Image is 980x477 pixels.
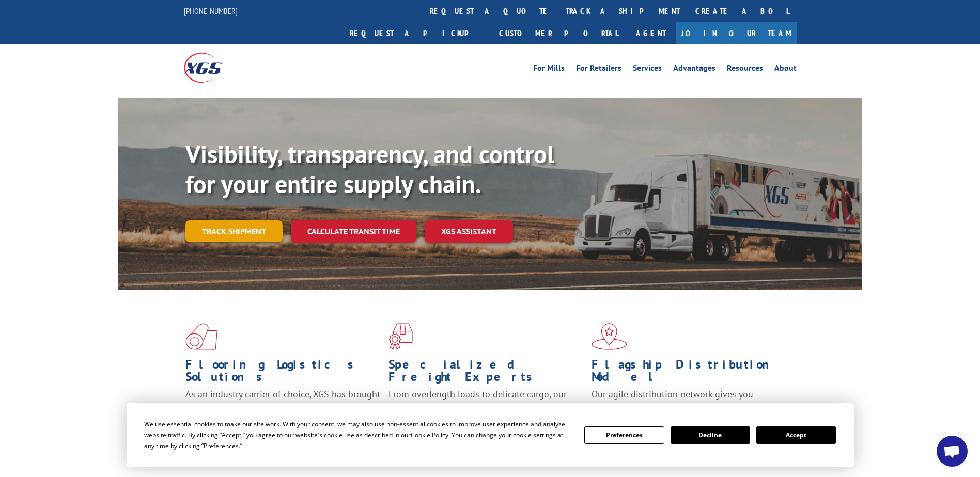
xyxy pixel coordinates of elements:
img: xgs-icon-flagship-distribution-model-red [592,323,627,350]
button: Decline [671,426,750,444]
a: Customer Portal [491,22,626,44]
span: Our agile distribution network gives you nationwide inventory management on demand. [592,388,782,412]
div: We use essential cookies to make our site work. With your consent, we may also use non-essential ... [144,419,572,451]
button: Preferences [584,426,664,444]
a: XGS ASSISTANT [425,220,513,243]
div: Open chat [937,436,968,467]
a: Join Our Team [676,22,797,44]
a: [PHONE_NUMBER] [184,6,238,16]
a: Services [633,64,662,75]
b: Visibility, transparency, and control for your entire supply chain. [185,138,554,200]
button: Accept [756,426,836,444]
span: As an industry carrier of choice, XGS has brought innovation and dedication to flooring logistics... [185,388,380,425]
img: xgs-icon-total-supply-chain-intelligence-red [185,323,217,350]
a: Advantages [673,64,715,75]
h1: Specialized Freight Experts [388,358,584,388]
span: Cookie Policy [411,431,448,439]
div: Cookie Consent Prompt [127,403,854,467]
h1: Flooring Logistics Solutions [185,358,381,388]
a: For Retailers [576,64,621,75]
h1: Flagship Distribution Model [592,358,787,388]
a: Resources [727,64,763,75]
a: Calculate transit time [291,220,416,243]
span: Preferences [204,441,239,450]
a: About [774,64,797,75]
a: Agent [626,22,676,44]
a: Track shipment [185,220,283,242]
a: For Mills [533,64,565,75]
img: xgs-icon-focused-on-flooring-red [388,323,413,350]
a: Request a pickup [342,22,491,44]
p: From overlength loads to delicate cargo, our experienced staff knows the best way to move your fr... [388,388,584,434]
